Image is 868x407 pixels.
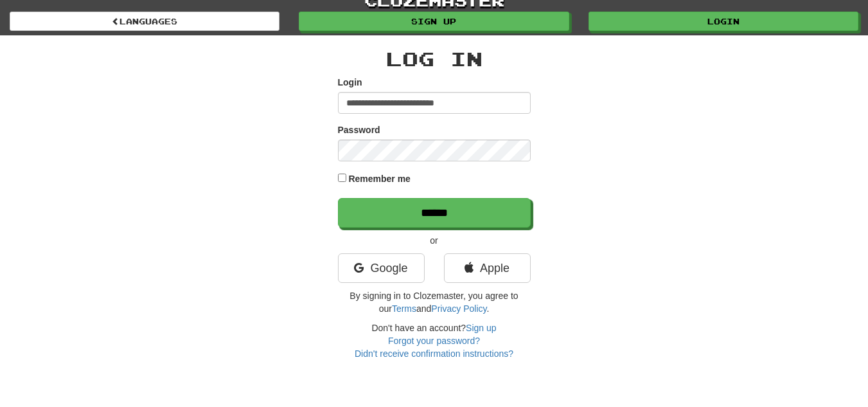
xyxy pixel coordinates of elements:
[338,123,380,136] label: Password
[348,172,411,185] label: Remember me
[338,76,362,89] label: Login
[466,323,496,333] a: Sign up
[392,303,416,314] a: Terms
[388,336,480,346] a: Forgot your password?
[355,348,513,359] a: Didn't receive confirmation instructions?
[589,12,858,31] a: Login
[338,234,531,247] p: or
[338,321,531,360] div: Don't have an account?
[299,12,569,31] a: Sign up
[338,289,531,315] p: By signing in to Clozemaster, you agree to our and .
[431,303,486,314] a: Privacy Policy
[10,12,279,31] a: Languages
[338,48,531,69] h2: Log In
[444,253,531,283] a: Apple
[338,253,425,283] a: Google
